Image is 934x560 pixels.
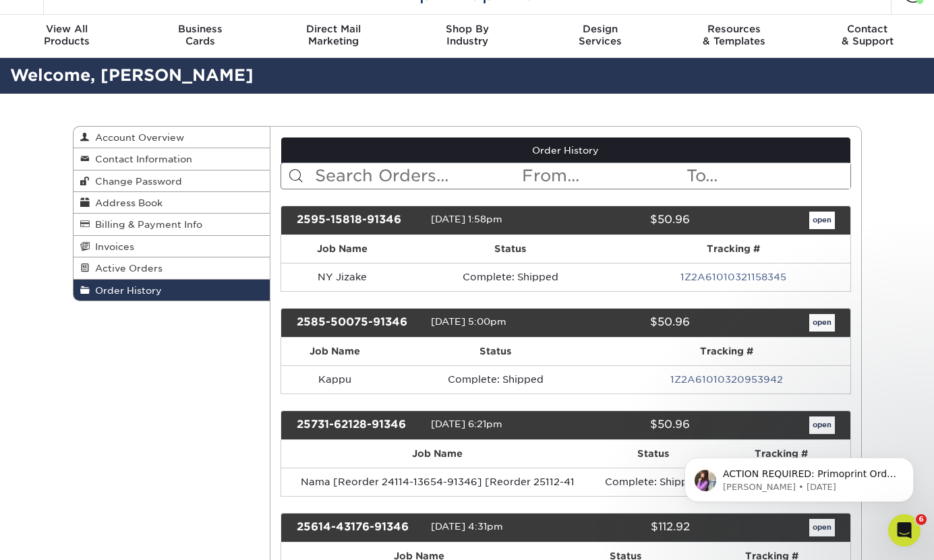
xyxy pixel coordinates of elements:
[680,272,786,282] a: 1Z2A61010321158345
[533,23,667,47] div: Services
[603,338,850,365] th: Tracking #
[401,23,534,47] div: Industry
[90,263,163,274] span: Active Orders
[888,514,921,547] iframe: Intercom live chat
[617,235,850,263] th: Tracking #
[809,212,835,229] a: open
[431,521,503,532] span: [DATE] 4:31pm
[281,137,850,163] a: Order History
[809,416,835,434] a: open
[800,15,934,58] a: Contact& Support
[287,212,431,229] div: 2595-15818-91346
[667,15,800,58] a: Resources& Templates
[670,374,783,385] a: 1Z2A61010320953942
[281,338,388,365] th: Job Name
[281,235,404,263] th: Job Name
[134,23,267,47] div: Cards
[916,514,927,525] span: 6
[90,176,182,187] span: Change Password
[401,23,534,35] span: Shop By
[90,132,184,143] span: Account Overview
[556,212,700,229] div: $50.96
[431,316,506,327] span: [DATE] 5:00pm
[267,23,401,35] span: Direct Mail
[667,23,800,47] div: & Templates
[134,23,267,35] span: Business
[267,23,401,47] div: Marketing
[800,23,934,35] span: Contact
[74,280,270,301] a: Order History
[90,219,202,230] span: Billing & Payment Info
[809,519,835,536] a: open
[431,214,502,224] span: [DATE] 1:58pm
[685,163,850,189] input: To...
[74,257,270,279] a: Active Orders
[90,154,192,164] span: Contact Information
[281,468,593,496] td: Nama [Reorder 24114-13654-91346] [Reorder 25112-41
[281,440,593,468] th: Job Name
[556,314,700,332] div: $50.96
[267,15,401,58] a: Direct MailMarketing
[800,23,934,47] div: & Support
[556,519,700,536] div: $112.92
[533,15,667,58] a: DesignServices
[90,197,163,208] span: Address Book
[404,235,617,263] th: Status
[556,416,700,434] div: $50.96
[533,23,667,35] span: Design
[521,163,685,189] input: From...
[74,214,270,235] a: Billing & Payment Info
[90,241,134,252] span: Invoices
[281,365,388,394] td: Kappu
[74,170,270,192] a: Change Password
[74,148,270,170] a: Contact Information
[431,418,502,429] span: [DATE] 6:21pm
[388,338,603,365] th: Status
[74,127,270,148] a: Account Overview
[90,285,162,296] span: Order History
[809,314,835,332] a: open
[401,15,534,58] a: Shop ByIndustry
[667,23,800,35] span: Resources
[388,365,603,394] td: Complete: Shipped
[74,192,270,214] a: Address Book
[314,163,521,189] input: Search Orders...
[287,314,431,332] div: 2585-50075-91346
[404,263,617,291] td: Complete: Shipped
[281,263,404,291] td: NY Jizake
[664,429,934,524] iframe: Intercom notifications message
[287,519,431,536] div: 25614-43176-91346
[593,468,712,496] td: Complete: Shipped
[287,416,431,434] div: 25731-62128-91346
[74,236,270,257] a: Invoices
[593,440,712,468] th: Status
[134,15,267,58] a: BusinessCards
